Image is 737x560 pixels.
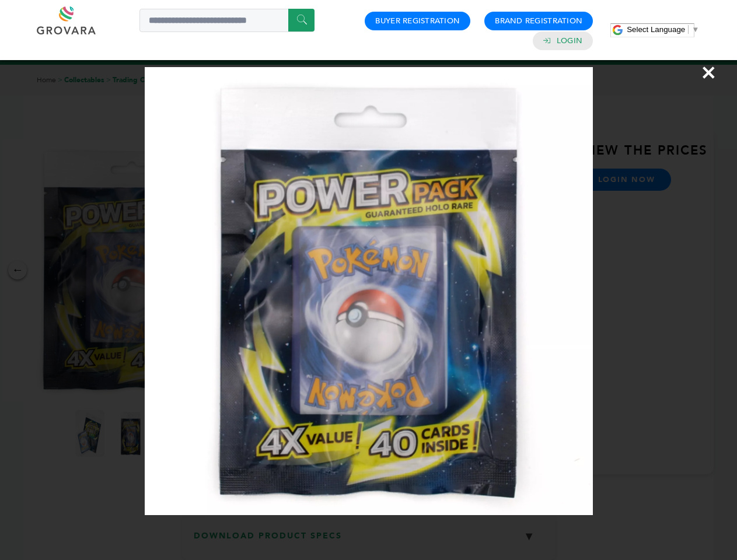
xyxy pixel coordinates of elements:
span: × [701,56,717,89]
a: Login [557,36,582,46]
span: Select Language [627,25,685,34]
img: Image Preview [145,67,593,515]
span: ▼ [691,25,699,34]
a: Select Language​ [627,25,699,34]
a: Buyer Registration [375,16,460,26]
input: Search a product or brand... [139,9,315,32]
span: ​ [688,25,689,34]
a: Brand Registration [495,16,582,26]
